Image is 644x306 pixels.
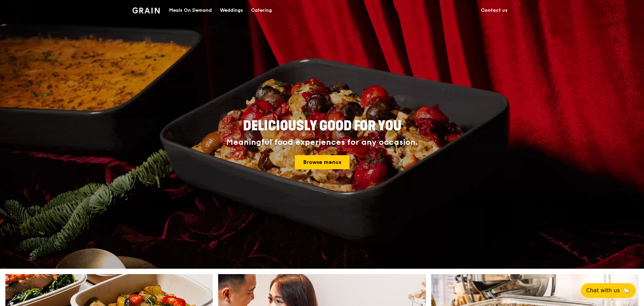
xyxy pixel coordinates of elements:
[220,0,243,20] div: Weddings
[622,287,631,295] span: 🦙
[201,138,443,147] div: Meaningful food experiences for any occasion.
[132,7,160,13] img: Grain
[169,0,212,20] div: Meals On Demand
[477,0,512,20] a: Contact us
[295,155,350,169] a: Browse menus
[247,0,276,20] a: Catering
[216,0,247,20] a: Weddings
[586,287,620,295] span: Chat with us
[581,283,636,298] button: Chat with us🦙
[251,0,272,20] div: Catering
[243,118,401,134] span: Deliciously good for you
